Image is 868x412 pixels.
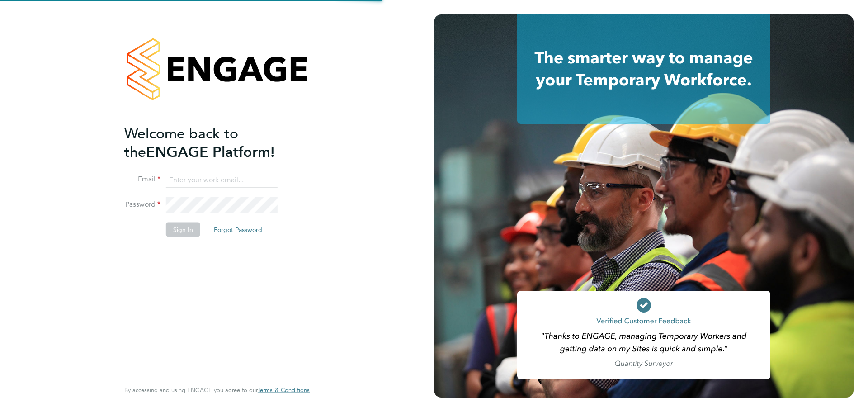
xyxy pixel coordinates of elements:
label: Email [124,175,160,184]
input: Enter your work email... [166,172,278,188]
button: Forgot Password [207,223,269,237]
span: By accessing and using ENGAGE you agree to our [124,386,310,394]
button: Sign In [166,223,200,237]
span: Welcome back to the [124,124,238,161]
h2: ENGAGE Platform! [124,124,301,161]
label: Password [124,200,160,209]
a: Terms & Conditions [258,387,310,394]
